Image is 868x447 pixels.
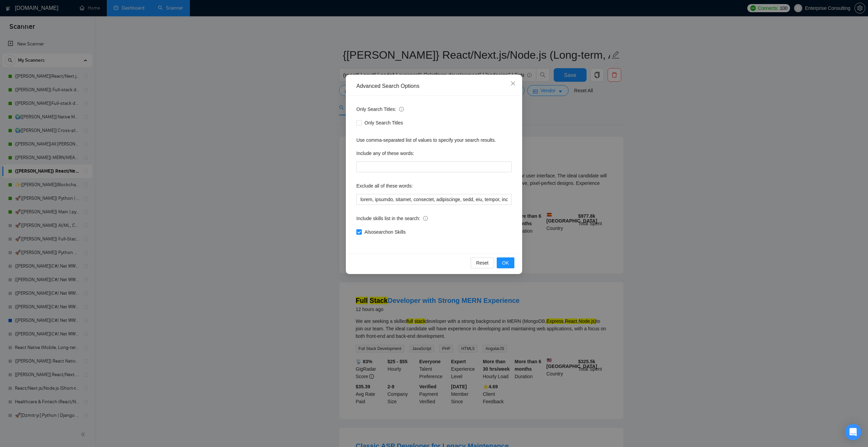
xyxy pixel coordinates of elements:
span: Include skills list in the search: [356,215,428,222]
span: Only Search Titles [362,119,406,127]
span: OK [502,259,509,267]
label: Exclude all of these words: [356,180,413,191]
span: Also search on Skills [362,228,408,236]
span: info-circle [399,107,404,112]
button: Reset [471,257,494,268]
span: Only Search Titles: [356,105,404,113]
span: close [510,81,516,86]
div: Open Intercom Messenger [845,424,861,440]
button: OK [497,257,514,268]
span: Reset [476,259,489,267]
div: Advanced Search Options [356,82,512,90]
div: Use comma-separated list of values to specify your search results. [356,136,512,144]
button: Close [504,75,522,93]
label: Include any of these words: [356,148,414,159]
span: info-circle [423,216,428,221]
